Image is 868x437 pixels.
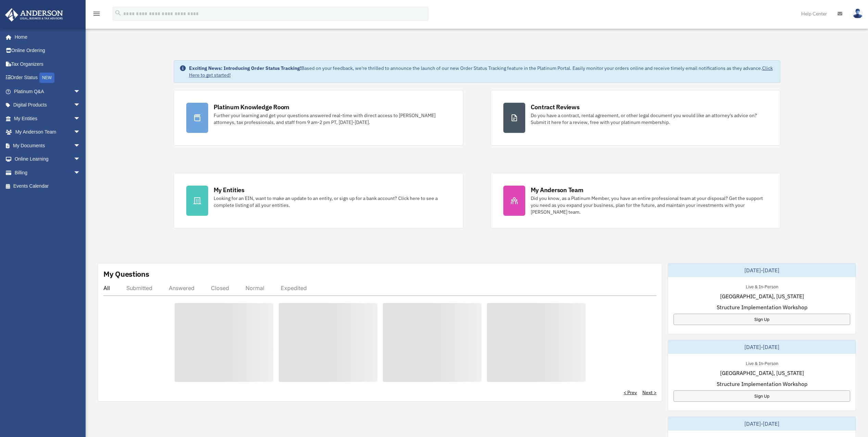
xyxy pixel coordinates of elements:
span: arrow_drop_down [74,98,87,112]
i: menu [92,10,101,18]
a: Home [5,30,87,44]
a: My Anderson Teamarrow_drop_down [5,125,91,139]
span: arrow_drop_down [74,166,87,180]
div: Based on your feedback, we're thrilled to announce the launch of our new Order Status Tracking fe... [189,65,775,78]
a: Tax Organizers [5,57,91,71]
div: Expedited [281,285,307,291]
a: menu [92,12,101,18]
a: Platinum Q&Aarrow_drop_down [5,85,91,98]
div: Live & In-Person [740,359,784,366]
div: NEW [39,73,54,83]
a: Sign Up [674,390,850,402]
a: Online Ordering [5,44,91,58]
div: Submitted [126,285,152,291]
a: My Anderson Team Did you know, as a Platinum Member, you have an entire professional team at your... [491,173,780,228]
span: arrow_drop_down [74,125,87,139]
div: Live & In-Person [740,283,784,290]
i: search [114,9,122,17]
span: arrow_drop_down [74,139,87,153]
a: Digital Productsarrow_drop_down [5,98,91,112]
div: Closed [211,285,229,291]
a: My Entitiesarrow_drop_down [5,112,91,125]
div: [DATE]-[DATE] [668,340,856,354]
a: Billingarrow_drop_down [5,166,91,179]
strong: Exciting News: Introducing Order Status Tracking! [189,65,301,71]
span: [GEOGRAPHIC_DATA], [US_STATE] [720,292,804,300]
div: My Questions [103,269,149,279]
a: Events Calendar [5,179,91,193]
a: Online Learningarrow_drop_down [5,152,91,166]
div: Normal [246,285,264,291]
a: Platinum Knowledge Room Further your learning and get your questions answered real-time with dire... [174,90,463,146]
span: Structure Implementation Workshop [717,303,807,311]
div: Answered [169,285,194,291]
div: Did you know, as a Platinum Member, you have an entire professional team at your disposal? Get th... [531,195,768,215]
span: Structure Implementation Workshop [717,380,807,388]
div: Platinum Knowledge Room [214,103,290,111]
div: Looking for an EIN, want to make an update to an entity, or sign up for a bank account? Click her... [214,195,451,209]
div: Do you have a contract, rental agreement, or other legal document you would like an attorney's ad... [531,112,768,126]
span: arrow_drop_down [74,85,87,99]
a: Order StatusNEW [5,71,91,85]
a: Contract Reviews Do you have a contract, rental agreement, or other legal document you would like... [491,90,780,146]
div: [DATE]-[DATE] [668,417,856,430]
a: My Entities Looking for an EIN, want to make an update to an entity, or sign up for a bank accoun... [174,173,463,228]
span: arrow_drop_down [74,112,87,126]
a: Next > [642,389,656,396]
a: Sign Up [674,314,850,325]
div: All [103,285,110,291]
div: Further your learning and get your questions answered real-time with direct access to [PERSON_NAM... [214,112,451,126]
a: My Documentsarrow_drop_down [5,139,91,152]
span: [GEOGRAPHIC_DATA], [US_STATE] [720,369,804,377]
span: arrow_drop_down [74,152,87,166]
div: My Anderson Team [531,186,583,194]
div: My Entities [214,186,244,194]
div: Contract Reviews [531,103,580,111]
a: < Prev [624,389,637,396]
img: Anderson Advisors Platinum Portal [3,8,65,22]
a: Click Here to get started! [189,65,773,78]
img: User Pic [853,9,863,18]
div: [DATE]-[DATE] [668,263,856,277]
